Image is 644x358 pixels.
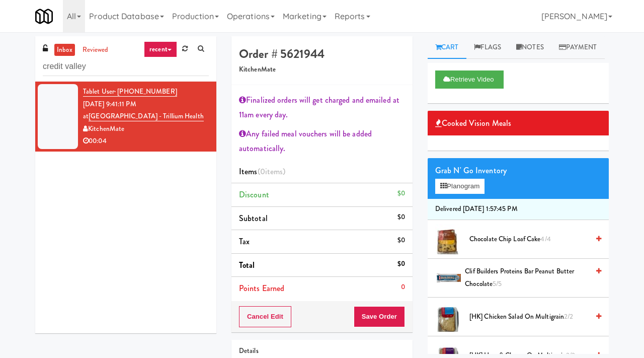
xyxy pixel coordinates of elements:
h4: Order # 5621944 [239,47,405,60]
a: Cart [428,36,466,59]
button: Save Order [354,306,405,327]
span: [HK] Chicken Salad on Multigrain [469,311,589,323]
div: [HK] Chicken Salad on Multigrain2/2 [465,311,601,323]
div: Finalized orders will get charged and emailed at 11am every day. [239,93,405,122]
span: Clif Builders proteins Bar Peanut Butter Chocolate [465,265,589,290]
li: Tablet User· [PHONE_NUMBER][DATE] 9:41:11 PM at[GEOGRAPHIC_DATA] - Trillium HealthKitchenMate00:04 [35,82,216,152]
div: $0 [397,234,405,247]
a: Notes [509,36,551,59]
span: Total [239,259,255,271]
span: Subtotal [239,212,268,224]
ng-pluralize: items [265,166,283,177]
div: Grab N' Go Inventory [435,163,601,178]
button: Cancel Edit [239,306,291,327]
span: 5/5 [493,279,502,289]
div: Details [239,345,405,357]
div: Clif Builders proteins Bar Peanut Butter Chocolate5/5 [461,265,601,290]
div: Chocolate Chip Loaf Cake4/4 [465,233,601,246]
a: reviewed [80,44,111,56]
div: KitchenMate [83,123,209,135]
div: $0 [397,258,405,270]
span: Chocolate Chip Loaf Cake [469,233,589,246]
span: [DATE] 9:41:11 PM at [83,99,136,121]
button: Planogram [435,179,485,194]
span: Points Earned [239,282,284,294]
span: 4/4 [540,234,550,244]
span: Items [239,166,285,177]
li: Delivered [DATE] 1:57:45 PM [428,199,609,220]
a: [GEOGRAPHIC_DATA] - Trillium Health [89,111,204,121]
span: (0 ) [258,166,286,177]
div: 0 [401,281,405,294]
a: Flags [466,36,509,59]
button: Retrieve Video [435,70,504,89]
input: Search vision orders [43,57,209,76]
div: 00:04 [83,135,209,148]
span: · [PHONE_NUMBER] [114,87,177,96]
div: $0 [397,187,405,200]
a: inbox [54,44,75,56]
span: 2/2 [564,312,573,321]
span: Discount [239,189,269,200]
div: $0 [397,211,405,224]
span: Tax [239,236,250,247]
a: Tablet User· [PHONE_NUMBER] [83,87,177,97]
span: Cooked Vision Meals [435,116,511,131]
div: Any failed meal vouchers will be added automatically. [239,126,405,156]
a: Payment [551,36,605,59]
h5: KitchenMate [239,66,405,74]
img: Micromart [35,8,53,25]
a: recent [144,41,177,57]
